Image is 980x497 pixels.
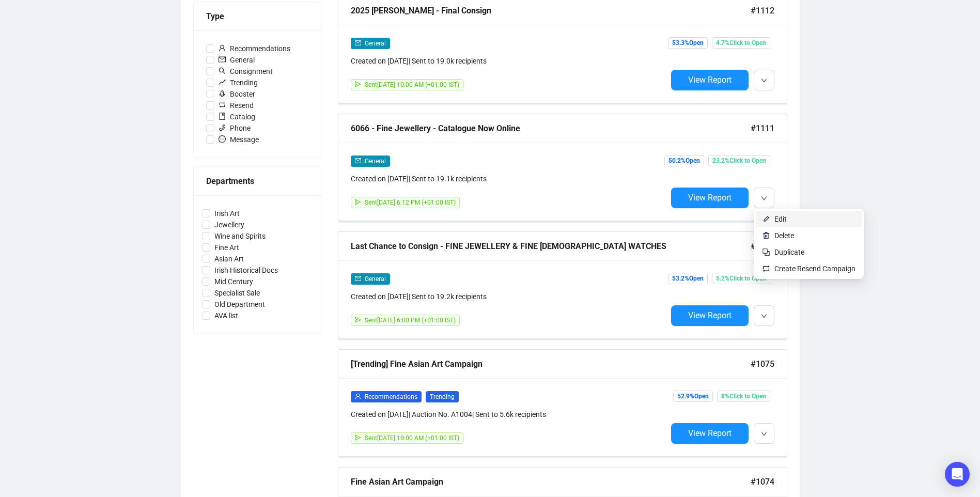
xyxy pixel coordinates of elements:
[206,10,309,23] div: Type
[761,313,767,319] span: down
[219,90,226,97] span: rocket
[214,66,277,77] span: Consignment
[210,287,264,299] span: Specialist Sale
[945,462,970,487] div: Open Intercom Messenger
[761,77,767,84] span: down
[671,423,749,444] button: View Report
[762,231,770,240] img: svg+xml;base64,PHN2ZyB4bWxucz0iaHR0cDovL3d3dy53My5vcmcvMjAwMC9zdmciIHhtbG5zOnhsaW5rPSJodHRwOi8vd3...
[671,188,749,208] button: View Report
[206,175,309,188] div: Departments
[351,122,751,135] div: 6066 - Fine Jewellery - Catalogue Now Online
[365,275,386,283] span: General
[774,215,787,223] span: Edit
[219,79,226,86] span: rise
[355,434,361,441] span: send
[355,275,361,282] span: mail
[351,409,667,420] div: Created on [DATE] | Auction No. A1004 | Sent to 5.6k recipients
[688,310,732,320] span: View Report
[351,240,751,253] div: Last Chance to Consign - FINE JEWELLERY & FINE [DEMOGRAPHIC_DATA] WATCHES
[717,391,770,402] span: 8% Click to Open
[351,291,667,302] div: Created on [DATE] | Sent to 19.2k recipients
[338,349,787,457] a: [Trending] Fine Asian Art Campaign#1075userRecommendationsTrendingCreated on [DATE]| Auction No. ...
[751,122,774,135] span: #1111
[338,231,787,339] a: Last Chance to Consign - FINE JEWELLERY & FINE [DEMOGRAPHIC_DATA] WATCHES#1090mailGeneralCreated ...
[751,4,774,17] span: #1112
[673,391,713,402] span: 52.9% Open
[751,358,774,370] span: #1075
[708,155,770,166] span: 23.2% Click to Open
[219,56,226,63] span: mail
[751,240,774,253] span: #1090
[210,265,282,276] span: Irish Historical Docs
[365,393,417,400] span: Recommendations
[774,248,804,256] span: Duplicate
[355,81,361,87] span: send
[774,265,855,273] span: Create Resend Campaign
[214,77,262,88] span: Trending
[426,391,459,402] span: Trending
[664,155,704,166] span: 50.2% Open
[762,265,770,273] img: retweet.svg
[338,114,787,221] a: 6066 - Fine Jewellery - Catalogue Now Online#1111mailGeneralCreated on [DATE]| Sent to 19.1k reci...
[214,54,259,66] span: General
[668,273,708,284] span: 53.2% Open
[761,195,767,201] span: down
[351,475,751,488] div: Fine Asian Art Campaign
[214,122,255,134] span: Phone
[219,101,226,108] span: retweet
[355,158,361,164] span: mail
[214,100,258,111] span: Resend
[688,428,732,438] span: View Report
[210,299,269,310] span: Old Department
[365,40,386,47] span: General
[210,219,248,230] span: Jewellery
[219,67,226,74] span: search
[351,4,751,17] div: 2025 [PERSON_NAME] - Final Consign
[214,111,259,122] span: Catalog
[355,199,361,205] span: send
[688,75,732,85] span: View Report
[219,113,226,120] span: book
[365,434,459,442] span: Sent [DATE] 10:00 AM (+01:00 IST)
[762,248,770,256] img: svg+xml;base64,PHN2ZyB4bWxucz0iaHR0cDovL3d3dy53My5vcmcvMjAwMC9zdmciIHdpZHRoPSIyNCIgaGVpZ2h0PSIyNC...
[761,431,767,437] span: down
[210,230,270,242] span: Wine and Spirits
[365,199,456,206] span: Sent [DATE] 6:12 PM (+01:00 IST)
[219,124,226,131] span: phone
[210,242,243,253] span: Fine Art
[355,40,361,46] span: mail
[671,70,749,90] button: View Report
[214,134,263,145] span: Message
[774,231,794,240] span: Delete
[210,208,244,219] span: Irish Art
[351,358,751,370] div: [Trending] Fine Asian Art Campaign
[210,253,248,265] span: Asian Art
[688,193,732,203] span: View Report
[214,43,294,54] span: Recommendations
[712,37,770,49] span: 4.7% Click to Open
[355,393,361,399] span: user
[219,135,226,143] span: message
[712,273,770,284] span: 5.2% Click to Open
[214,88,259,100] span: Booster
[210,310,242,321] span: AVA list
[751,475,774,488] span: #1074
[351,55,667,67] div: Created on [DATE] | Sent to 19.0k recipients
[671,305,749,326] button: View Report
[351,173,667,184] div: Created on [DATE] | Sent to 19.1k recipients
[365,317,456,324] span: Sent [DATE] 6:00 PM (+01:00 IST)
[762,215,770,223] img: svg+xml;base64,PHN2ZyB4bWxucz0iaHR0cDovL3d3dy53My5vcmcvMjAwMC9zdmciIHhtbG5zOnhsaW5rPSJodHRwOi8vd3...
[210,276,257,287] span: Mid Century
[365,158,386,165] span: General
[365,81,459,88] span: Sent [DATE] 10:00 AM (+01:00 IST)
[355,317,361,323] span: send
[219,44,226,52] span: user
[668,37,708,49] span: 53.3% Open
